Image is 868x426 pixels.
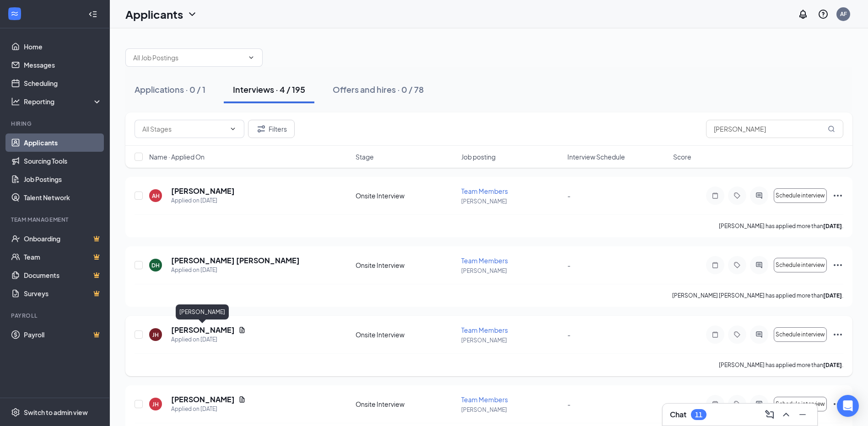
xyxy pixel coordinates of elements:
span: Score [673,152,691,161]
svg: Analysis [11,97,20,106]
h3: Chat [670,410,686,420]
span: Team Members [461,256,508,265]
a: Sourcing Tools [24,152,102,170]
svg: Ellipses [832,260,843,271]
div: Interviews · 4 / 195 [233,84,305,95]
svg: Note [710,192,721,199]
p: [PERSON_NAME] [461,267,561,275]
button: Schedule interview [774,188,827,203]
div: Applied on [DATE] [171,266,300,275]
svg: ChevronDown [187,9,198,20]
svg: Notifications [798,9,809,20]
svg: MagnifyingGlass [828,125,835,133]
div: Payroll [11,312,100,319]
svg: QuestionInfo [818,9,829,20]
input: All Stages [142,124,226,134]
span: Team Members [461,326,508,334]
b: [DATE] [823,362,842,368]
svg: Filter [256,123,267,134]
div: AH [152,192,160,200]
button: ChevronUp [779,407,793,422]
p: [PERSON_NAME] [461,336,561,344]
h5: [PERSON_NAME] [171,325,235,335]
a: Scheduling [24,74,102,92]
svg: Ellipses [832,329,843,340]
svg: Ellipses [832,399,843,410]
a: Messages [24,56,102,74]
span: Schedule interview [776,192,825,199]
div: Onsite Interview [356,399,456,409]
p: [PERSON_NAME] [461,406,561,414]
b: [DATE] [823,292,842,299]
h5: [PERSON_NAME] [PERSON_NAME] [171,256,300,266]
button: Schedule interview [774,258,827,272]
div: Applied on [DATE] [171,196,235,205]
div: Applied on [DATE] [171,335,246,344]
div: Applications · 0 / 1 [135,84,205,95]
b: [DATE] [823,223,842,229]
div: Onsite Interview [356,191,456,200]
div: Team Management [11,216,100,224]
svg: WorkstreamLogo [10,9,19,18]
a: DocumentsCrown [24,266,102,284]
a: Job Postings [24,170,102,188]
svg: ActiveChat [754,192,765,199]
button: Minimize [795,407,810,422]
div: Applied on [DATE] [171,405,246,414]
div: [PERSON_NAME] [176,304,229,319]
span: Name · Applied On [149,152,205,161]
svg: ChevronDown [229,125,237,133]
p: [PERSON_NAME] has applied more than . [719,222,843,230]
div: Onsite Interview [356,261,456,270]
svg: Note [710,331,721,338]
input: Search in interviews [706,120,843,138]
svg: ChevronDown [248,54,255,61]
span: - [567,330,571,339]
svg: ActiveChat [754,400,765,408]
svg: ComposeMessage [764,409,775,420]
svg: Document [238,396,246,403]
svg: Tag [732,192,743,199]
svg: Tag [732,261,743,269]
p: [PERSON_NAME] [PERSON_NAME] has applied more than . [672,292,843,299]
button: Schedule interview [774,327,827,342]
svg: Minimize [797,409,808,420]
svg: ActiveChat [754,261,765,269]
div: Switch to admin view [24,408,88,417]
span: Interview Schedule [567,152,625,161]
span: Job posting [461,152,496,161]
svg: ActiveChat [754,331,765,338]
span: Schedule interview [776,331,825,338]
svg: Note [710,261,721,269]
svg: Ellipses [832,190,843,201]
svg: ChevronUp [781,409,792,420]
button: Filter Filters [248,120,295,138]
span: Team Members [461,187,508,195]
p: [PERSON_NAME] has applied more than . [719,361,843,369]
div: Offers and hires · 0 / 78 [333,84,424,95]
h5: [PERSON_NAME] [171,186,235,196]
a: TeamCrown [24,248,102,266]
svg: Note [710,400,721,408]
p: [PERSON_NAME] [461,197,561,205]
h5: [PERSON_NAME] [171,394,235,405]
div: Open Intercom Messenger [837,395,859,417]
span: - [567,192,571,200]
button: Schedule interview [774,397,827,411]
span: Team Members [461,395,508,404]
div: JH [152,331,159,339]
button: ComposeMessage [762,407,777,422]
span: - [567,261,571,269]
span: Stage [356,152,374,161]
a: Applicants [24,133,102,152]
div: AF [840,10,847,18]
svg: Document [238,326,246,334]
div: Hiring [11,120,100,128]
span: - [567,400,571,408]
div: 11 [695,411,702,419]
a: PayrollCrown [24,325,102,344]
div: Onsite Interview [356,330,456,339]
input: All Job Postings [133,53,244,63]
svg: Tag [732,400,743,408]
a: OnboardingCrown [24,229,102,248]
